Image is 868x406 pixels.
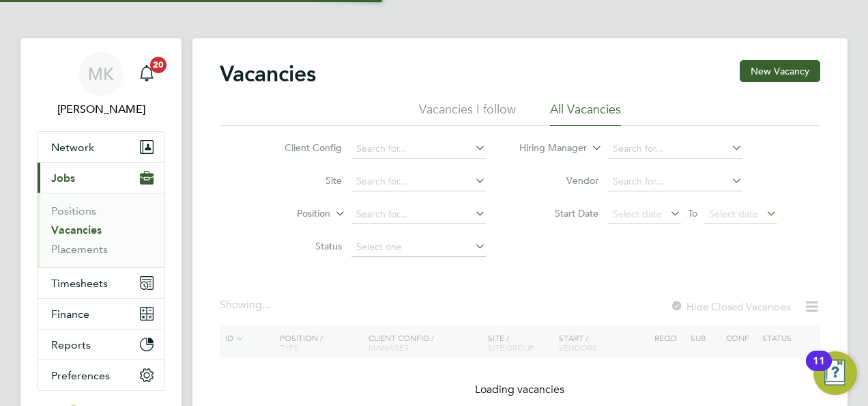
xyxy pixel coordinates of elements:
[88,65,114,83] span: MK
[51,338,91,351] span: Reports
[150,57,167,73] span: 20
[740,60,820,82] button: New Vacancy
[38,299,164,329] button: Finance
[220,60,316,87] h2: Vacancies
[550,101,621,126] li: All Vacancies
[813,351,857,395] button: Open Resource Center, 11 new notifications
[520,174,598,187] label: Vendor
[37,101,165,118] span: Megan Knowles
[684,204,701,222] span: To
[51,277,108,290] span: Timesheets
[51,243,108,256] a: Placements
[38,360,164,390] button: Preferences
[351,139,486,159] input: Search for...
[419,101,516,126] li: Vacancies I follow
[813,361,825,379] div: 11
[51,204,96,217] a: Positions
[508,141,587,155] label: Hiring Manager
[608,139,742,159] input: Search for...
[51,224,102,236] a: Vacancies
[351,238,486,257] input: Select one
[38,163,164,193] button: Jobs
[51,172,75,185] span: Jobs
[51,141,94,154] span: Network
[133,52,160,96] a: 20
[263,174,342,187] label: Site
[351,172,486,191] input: Search for...
[51,308,89,321] span: Finance
[51,369,110,382] span: Preferences
[608,172,742,191] input: Search for...
[520,207,598,219] label: Start Date
[38,268,164,298] button: Timesheets
[37,52,165,118] a: MK[PERSON_NAME]
[709,208,758,220] span: Select date
[262,298,270,312] span: ...
[38,329,164,360] button: Reports
[613,208,662,220] span: Select date
[670,300,790,313] label: Hide Closed Vacancies
[252,207,330,221] label: Position
[38,132,164,162] button: Network
[38,193,164,267] div: Jobs
[263,240,342,252] label: Status
[263,141,342,154] label: Client Config
[220,298,273,312] div: Showing
[351,205,486,224] input: Search for...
